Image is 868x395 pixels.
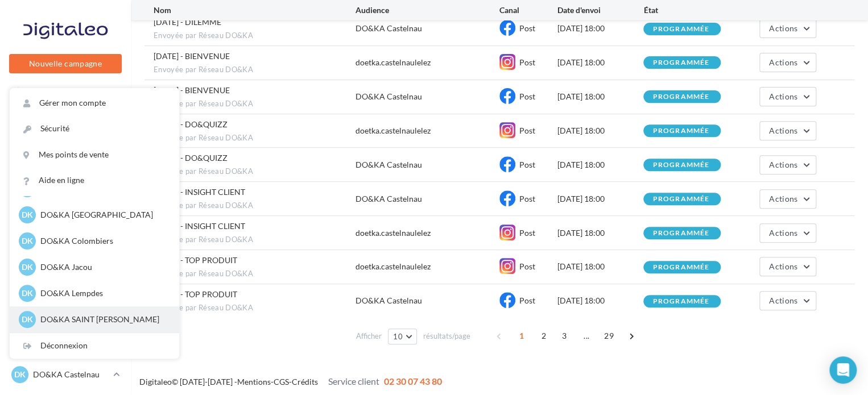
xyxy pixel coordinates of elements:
[154,85,230,95] span: 25/09/2025 - BIENVENUE
[22,314,33,325] span: DK
[154,289,237,299] span: 16/09/2025 - TOP PRODUIT
[40,209,166,221] p: DO&KA [GEOGRAPHIC_DATA]
[154,201,356,211] span: Envoyée par Réseau DO&KA
[7,247,124,271] a: Campagnes
[154,303,356,313] span: Envoyée par Réseau DO&KA
[769,261,797,271] span: Actions
[652,127,709,135] div: programmée
[40,314,166,325] p: DO&KA SAINT [PERSON_NAME]
[22,288,33,299] span: DK
[356,295,422,306] div: DO&KA Castelnau
[393,332,403,341] span: 10
[154,167,356,177] span: Envoyée par Réseau DO&KA
[557,5,643,16] div: Date d'envoi
[388,329,417,344] button: 10
[154,133,356,143] span: Envoyée par Réseau DO&KA
[759,19,816,38] button: Actions
[154,5,356,16] div: Nom
[7,105,124,128] a: Opérations
[769,126,797,135] span: Actions
[328,376,379,386] span: Service client
[40,235,166,247] p: DO&KA Colombiers
[652,26,709,33] div: programmée
[557,57,643,68] div: [DATE] 18:00
[600,327,618,345] span: 29
[557,23,643,34] div: [DATE] 18:00
[356,23,422,34] div: DO&KA Castelnau
[14,369,26,380] span: DK
[759,121,816,140] button: Actions
[22,209,33,221] span: DK
[759,223,816,243] button: Actions
[356,159,422,171] div: DO&KA Castelnau
[10,142,179,168] a: Mes points de vente
[10,90,179,116] a: Gérer mon compte
[759,291,816,310] button: Actions
[829,356,857,384] div: Open Intercom Messenger
[519,57,535,67] span: Post
[10,333,179,359] div: Déconnexion
[519,92,535,101] span: Post
[423,331,470,342] span: résultats/page
[512,327,531,345] span: 1
[652,93,709,101] div: programmée
[769,194,797,203] span: Actions
[10,116,179,142] a: Sécurité
[519,126,535,135] span: Post
[154,65,356,75] span: Envoyée par Réseau DO&KA
[769,296,797,305] span: Actions
[577,327,596,345] span: ...
[356,5,499,16] div: Audience
[769,160,797,169] span: Actions
[652,298,709,305] div: programmée
[769,23,797,33] span: Actions
[139,377,442,386] span: © [DATE]-[DATE] - - -
[237,377,271,386] a: Mentions
[557,227,643,239] div: [DATE] 18:00
[292,377,318,386] a: Crédits
[356,261,431,272] div: doetka.castelnaulelez
[154,269,356,279] span: Envoyée par Réseau DO&KA
[557,125,643,136] div: [DATE] 18:00
[555,327,573,345] span: 3
[40,261,166,273] p: DO&KA Jacou
[154,17,221,27] span: 30/09/2025 - DILEMME
[40,288,166,299] p: DO&KA Lempdes
[9,54,122,73] button: Nouvelle campagne
[759,155,816,174] button: Actions
[7,331,124,355] a: Calendrier
[652,264,709,271] div: programmée
[652,196,709,203] div: programmée
[519,296,535,305] span: Post
[557,91,643,102] div: [DATE] 18:00
[356,227,431,239] div: doetka.castelnaulelez
[519,194,535,203] span: Post
[7,162,124,186] a: Visibilité en ligne
[652,230,709,237] div: programmée
[769,57,797,67] span: Actions
[557,159,643,171] div: [DATE] 18:00
[7,218,124,242] a: SMS unitaire
[384,376,442,386] span: 02 30 07 43 80
[154,255,237,265] span: 16/09/2025 - TOP PRODUIT
[759,53,816,72] button: Actions
[356,331,382,342] span: Afficher
[557,193,643,205] div: [DATE] 18:00
[769,228,797,238] span: Actions
[519,160,535,169] span: Post
[499,5,557,16] div: Canal
[33,369,109,380] p: DO&KA Castelnau
[356,193,422,205] div: DO&KA Castelnau
[557,261,643,272] div: [DATE] 18:00
[154,221,245,231] span: 18/09/2025 - INSIGHT CLIENT
[154,119,228,129] span: 23/09/2025 - DO&QUIZZ
[519,228,535,238] span: Post
[139,377,172,386] a: Digitaleo
[769,92,797,101] span: Actions
[356,91,422,102] div: DO&KA Castelnau
[22,261,33,273] span: DK
[7,303,124,327] a: Médiathèque
[356,57,431,68] div: doetka.castelnaulelez
[10,168,179,193] a: Aide en ligne
[154,187,245,197] span: 18/09/2025 - INSIGHT CLIENT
